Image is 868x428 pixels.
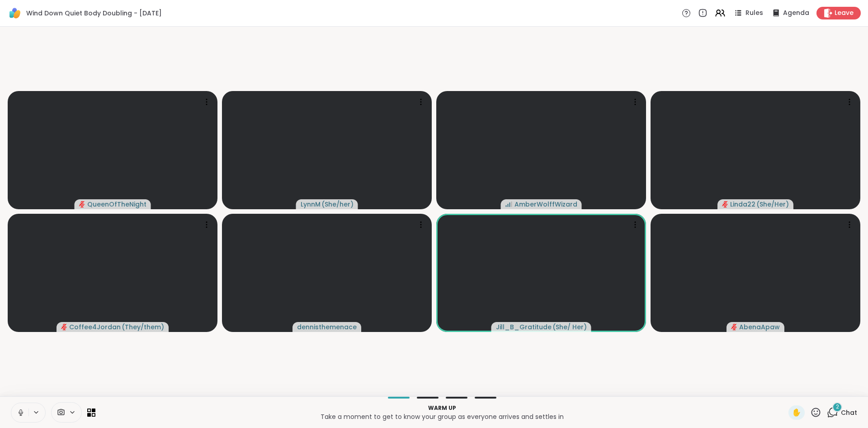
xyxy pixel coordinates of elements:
span: ( They/them ) [122,322,164,332]
span: Chat [841,408,857,417]
span: Wind Down Quiet Body Doubling - [DATE] [26,9,162,18]
span: LynnM [301,200,321,209]
span: ( She/ Her ) [552,322,587,332]
span: AmberWolffWizard [514,200,577,209]
p: Warm up [101,404,783,412]
img: ShareWell Logomark [7,5,23,21]
span: Linda22 [730,200,755,209]
p: Take a moment to get to know your group as everyone arrives and settles in [101,412,783,421]
span: audio-muted [722,201,728,207]
span: ( She/Her ) [756,200,789,209]
span: ( She/her ) [321,200,354,209]
span: dennisthemenace [297,322,357,332]
span: QueenOfTheNight [87,200,146,209]
span: Jill_B_Gratitude [496,322,552,332]
span: ✋ [792,407,801,418]
span: Coffee4Jordan [69,322,121,332]
span: Rules [745,9,763,18]
span: 2 [836,403,839,411]
span: audio-muted [61,324,67,330]
span: Leave [835,9,854,18]
span: Agenda [783,9,809,18]
span: AbenaApaw [739,322,780,332]
span: audio-muted [79,201,85,207]
span: audio-muted [731,324,737,330]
